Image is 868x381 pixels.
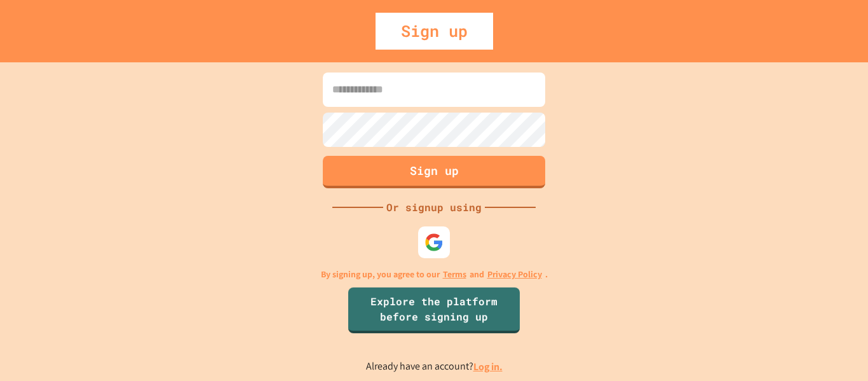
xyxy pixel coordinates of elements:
a: Privacy Policy [487,268,542,281]
button: Sign up [323,156,545,188]
p: By signing up, you agree to our and . [321,268,548,281]
p: Already have an account? [366,359,503,375]
a: Log in. [473,360,503,373]
div: Sign up [376,13,493,50]
a: Explore the platform before signing up [348,287,520,333]
div: Or signup using [383,200,485,215]
a: Terms [443,268,466,281]
img: google-icon.svg [424,233,444,252]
